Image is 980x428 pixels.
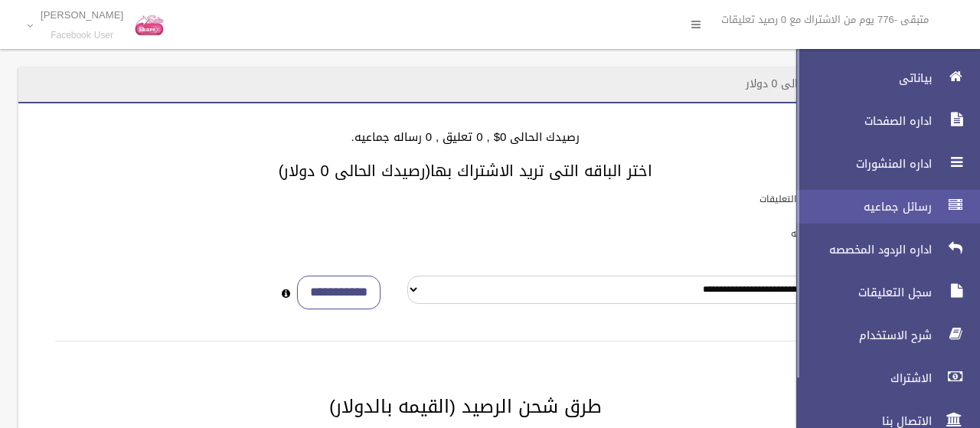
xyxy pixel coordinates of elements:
h3: اختر الباقه التى تريد الاشتراك بها(رصيدك الحالى 0 دولار) [37,162,894,179]
a: اداره الصفحات [783,104,980,138]
a: رسائل جماعيه [783,190,980,224]
header: الاشتراك - رصيدك الحالى 0 دولار [727,69,913,99]
span: رسائل جماعيه [783,199,936,214]
label: باقات الرسائل الجماعيه [791,225,880,242]
small: Facebook User [41,30,123,41]
a: بياناتى [783,61,980,95]
label: باقات الرد الالى على التعليقات [759,191,880,207]
a: سجل التعليقات [783,276,980,309]
p: [PERSON_NAME] [41,9,123,21]
span: اداره المنشورات [783,156,936,172]
span: الاشتراك [783,371,936,386]
span: اداره الصفحات [783,113,936,129]
a: اداره المنشورات [783,147,980,181]
span: بياناتى [783,70,936,86]
h2: طرق شحن الرصيد (القيمه بالدولار) [37,397,894,417]
h4: رصيدك الحالى 0$ , 0 تعليق , 0 رساله جماعيه. [37,131,894,144]
span: شرح الاستخدام [783,328,936,343]
a: اداره الردود المخصصه [783,233,980,266]
span: سجل التعليقات [783,285,936,300]
a: الاشتراك [783,361,980,395]
a: شرح الاستخدام [783,319,980,352]
span: اداره الردود المخصصه [783,242,936,257]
